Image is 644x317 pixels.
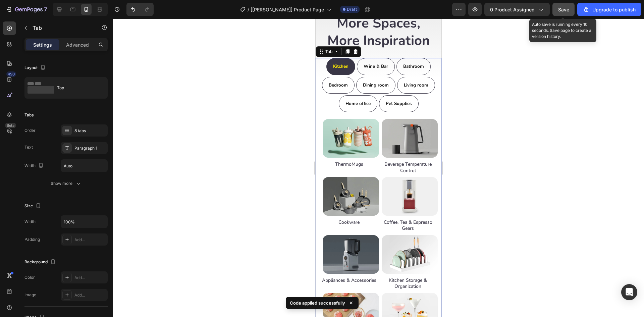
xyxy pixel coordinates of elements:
[61,216,107,228] input: Auto
[24,219,36,225] div: Width
[44,5,47,13] p: 7
[24,144,33,150] div: Text
[64,142,121,155] h2: Beverage Temperature Control
[70,82,96,88] strong: Pet Supplies
[74,128,106,134] div: 8 tabs
[64,200,121,213] h2: Coffee, Tea & Espresso Gears
[5,142,62,149] h2: ThermoMugs
[13,63,32,69] strong: Bedroom
[490,6,535,13] span: 0 product assigned
[583,6,636,13] div: Upgrade to publish
[3,3,50,16] button: 7
[24,292,36,298] div: Image
[57,80,98,96] div: Top
[66,216,122,255] img: gempages_578046707430851088-f97d42a5-5e6d-4196-8fbc-c0e7e59b63b3.webp
[7,158,63,197] img: gempages_578046707430851088-449f2f04-120a-42e8-b36e-f6d0c9da1aae.webp
[552,3,575,16] button: Save
[24,63,47,72] div: Layout
[33,24,90,32] p: Tab
[7,274,63,313] img: gempages_578046707430851088-d7299a31-862e-4ee4-8a5b-db8ac4a3d68b.webp
[33,41,52,48] p: Settings
[66,41,89,48] p: Advanced
[61,160,107,172] input: Auto
[347,6,357,12] span: Draft
[74,292,106,298] div: Add...
[66,158,122,197] img: gempages_578046707430851088-def0634a-acf2-4705-b1d6-a222b5654a74.webp
[24,236,40,243] div: Padding
[577,3,641,16] button: Upgrade to publish
[74,275,106,281] div: Add...
[558,7,569,12] span: Save
[74,145,106,151] div: Paragraph 1
[126,3,154,16] div: Undo/Redo
[484,3,550,16] button: 0 product assigned
[24,161,45,170] div: Width
[17,45,33,51] strong: Kitchen
[24,112,34,118] div: Tabs
[24,274,35,280] div: Color
[8,30,18,36] div: Tab
[48,45,72,51] strong: Wine & Bar
[51,180,82,187] div: Show more
[74,237,106,243] div: Add...
[66,100,122,139] img: gempages_578046707430851088-02d0fd33-b4bb-4255-85b4-ff3f5e6ef027.webp
[47,63,73,69] strong: Dining room
[7,216,63,255] img: gempages_578046707430851088-7353a584-848a-474e-8957-0b422d858df3.webp
[88,63,113,69] strong: Living room
[24,127,36,134] div: Order
[88,45,108,51] strong: Bathroom
[6,71,16,77] div: 450
[248,6,249,13] span: /
[316,19,441,317] iframe: To enrich screen reader interactions, please activate Accessibility in Grammarly extension settings
[5,123,16,128] div: Beta
[66,274,122,313] img: gempages_578046707430851088-c590149c-0bfb-4b53-ab95-742caee68775.webp
[24,258,57,267] div: Background
[621,284,637,300] div: Open Intercom Messenger
[251,6,324,13] span: [[PERSON_NAME]] Product Page
[30,82,55,88] strong: Home office
[24,202,42,211] div: Size
[5,200,62,207] h2: Cookware
[5,258,62,265] h2: Appliances & Accessories
[7,100,63,139] img: gempages_578046707430851088-98e71524-9def-427c-8ae8-c56e67c55576.webp
[64,258,121,271] h2: Kitchen Storage & Organization
[24,177,108,190] button: Show more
